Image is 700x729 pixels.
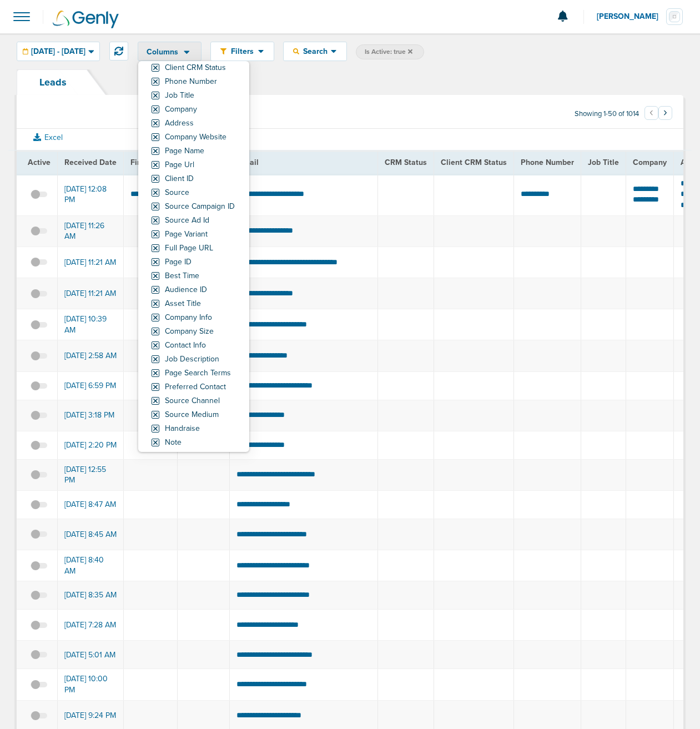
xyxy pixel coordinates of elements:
a: Page Variant [138,228,249,242]
a: Source Channel [138,395,249,409]
label: Page Variant [152,230,208,238]
label: Best Time [152,272,199,280]
td: [DATE] 10:00 PM [58,669,124,700]
th: Job Title [581,151,626,174]
span: Active [28,158,51,167]
label: Address [152,119,194,127]
td: [DATE] 10:39 AM [58,309,124,340]
span: [DATE] - [DATE] [31,48,85,56]
a: Job Title [138,89,249,103]
span: CRM Status [385,158,427,167]
span: First Name [130,158,170,167]
label: Source Medium [152,411,219,419]
a: Handraise [138,423,249,436]
td: [DATE] 6:59 PM [58,371,124,400]
label: Full Page URL [152,244,213,252]
a: Source Campaign ID [138,200,249,214]
label: Client ID [152,175,194,183]
span: [PERSON_NAME] [597,13,666,21]
a: Company Info [138,311,249,325]
td: [DATE] 11:26 AM [58,215,124,247]
a: Page ID [138,256,249,270]
a: Audience ID [138,284,249,298]
label: Preferred Contact [152,383,226,391]
label: Client CRM Status [152,64,226,72]
span: Received Date [64,158,117,167]
label: Handraise [152,425,200,433]
label: Contact Info [152,341,206,349]
label: Page ID [152,258,192,266]
label: Page Url [152,161,194,169]
a: Page Name [138,145,249,159]
label: Page Name [152,147,204,155]
label: Company Size [152,328,214,335]
label: Note [152,439,182,446]
label: Company [152,105,197,113]
label: Source [152,189,189,197]
td: [DATE] 11:21 AM [58,247,124,278]
a: Client ID [138,173,249,187]
td: [DATE] 8:40 AM [58,550,124,581]
label: Audience ID [152,286,207,294]
a: Contact Info [138,339,249,353]
td: [DATE] 5:01 AM [58,641,124,669]
a: Page Url [138,159,249,173]
label: Source Channel [152,397,220,405]
a: Page Search Terms [138,367,249,381]
a: Source Medium [138,409,249,423]
td: [DATE] 12:08 PM [58,174,124,215]
a: Source Ad Id [138,214,249,228]
td: [DATE] 8:45 AM [58,519,124,550]
th: Client CRM Status [434,151,513,174]
button: Excel [25,130,71,144]
label: Source Ad Id [152,217,209,224]
a: Source [138,187,249,200]
label: Phone Number [152,78,217,86]
a: Client CRM Status [138,62,249,76]
a: Company Size [138,325,249,339]
label: Job Title [152,92,194,99]
a: Full Page URL [138,242,249,256]
ul: Pagination [644,108,672,121]
label: Company Website [152,133,226,141]
td: [DATE] 2:20 PM [58,431,124,459]
button: Go to next page [658,106,672,120]
a: Leads [17,69,89,95]
a: Note [138,436,249,450]
td: [DATE] 7:28 AM [58,610,124,641]
td: [DATE] 3:18 PM [58,400,124,431]
td: [DATE] 11:21 AM [58,278,124,309]
span: Is Active: true [365,47,412,57]
img: Genly [53,11,119,28]
span: Search [299,47,331,56]
td: [DATE] 8:35 AM [58,581,124,610]
a: Preferred Contact [138,381,249,395]
a: Asset Title [138,298,249,311]
label: Asset Title [152,300,201,308]
td: [DATE] 12:55 PM [58,459,124,490]
a: Company Website [138,131,249,145]
span: Filters [226,47,258,56]
a: Company [138,103,249,117]
span: Phone Number [521,158,574,167]
a: Best Time [138,270,249,284]
span: Showing 1-50 of 1014 [575,109,639,119]
th: Company [626,151,673,174]
label: Job Description [152,355,219,363]
a: Job Description [138,353,249,367]
a: Address [138,117,249,131]
a: Phone Number [138,76,249,89]
label: Source Campaign ID [152,203,235,210]
label: Company Info [152,314,212,321]
td: [DATE] 2:58 AM [58,340,124,371]
td: [DATE] 8:47 AM [58,490,124,519]
label: Page Search Terms [152,369,231,377]
span: Columns [147,48,178,56]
